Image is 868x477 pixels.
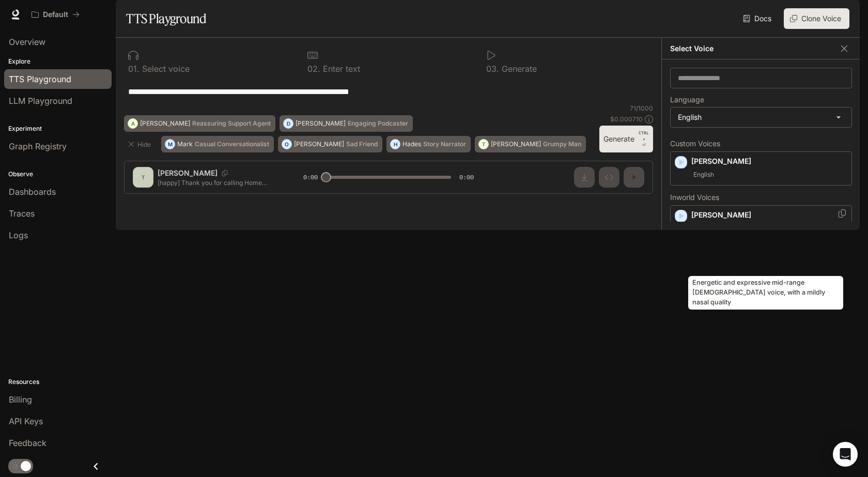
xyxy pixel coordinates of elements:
p: Reassuring Support Agent [192,120,271,127]
p: [PERSON_NAME] [691,210,847,220]
p: [PERSON_NAME] [140,120,190,127]
p: [PERSON_NAME] [296,120,346,127]
p: 0 1 . [128,65,139,73]
p: Engaging Podcaster [348,120,408,127]
button: HHadesStory Narrator [386,136,471,152]
p: [PERSON_NAME] [691,156,847,166]
p: ⏎ [639,130,649,148]
p: Sad Friend [346,141,378,147]
p: $ 0.000710 [610,115,643,124]
button: Clone Voice [784,8,849,29]
p: Inworld Voices [670,194,852,201]
button: MMarkCasual Conversationalist [161,136,274,152]
div: A [128,115,137,132]
button: Hide [124,136,157,152]
p: [PERSON_NAME] [491,141,541,147]
button: A[PERSON_NAME]Reassuring Support Agent [124,115,275,132]
button: D[PERSON_NAME]Engaging Podcaster [280,115,413,132]
span: English [691,168,716,181]
div: M [165,136,175,152]
p: Select voice [139,65,190,73]
button: GenerateCTRL +⏎ [599,126,653,152]
p: Language [670,96,704,103]
div: O [282,136,291,152]
div: D [284,115,293,132]
p: Energetic and expressive mid-range male voice, with a mildly nasal quality [691,220,847,239]
p: Story Narrator [423,141,466,147]
div: T [479,136,488,152]
p: Hades [402,141,421,147]
button: Copy Voice ID [837,209,847,218]
button: O[PERSON_NAME]Sad Friend [278,136,382,152]
div: H [391,136,400,152]
button: T[PERSON_NAME]Grumpy Man [475,136,586,152]
p: 71 / 1000 [630,104,653,113]
div: Energetic and expressive mid-range [DEMOGRAPHIC_DATA] voice, with a mildly nasal quality [688,276,843,310]
p: Custom Voices [670,140,852,147]
p: Enter text [320,65,360,73]
div: Open Intercom Messenger [833,442,858,467]
p: Default [43,10,68,19]
p: 0 2 . [307,65,320,73]
p: Mark [177,141,193,147]
button: All workspaces [27,4,84,25]
div: English [671,107,851,127]
p: Generate [499,65,537,73]
p: CTRL + [639,130,649,142]
h1: TTS Playground [126,8,206,29]
p: [PERSON_NAME] [294,141,344,147]
p: Casual Conversationalist [195,141,269,147]
a: Docs [741,8,776,29]
p: 0 3 . [486,65,499,73]
p: Grumpy Man [543,141,581,147]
